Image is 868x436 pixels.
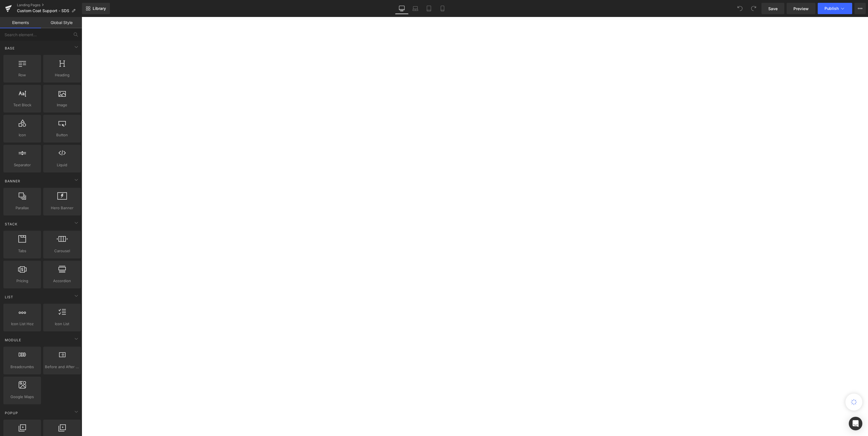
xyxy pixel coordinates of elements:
[41,17,82,28] a: Global Style
[854,3,866,14] button: More
[4,294,14,300] span: List
[17,3,82,7] a: Landing Pages
[5,394,39,400] span: Google Maps
[787,3,815,14] a: Preview
[4,410,19,416] span: Popup
[818,3,852,14] button: Publish
[4,221,18,227] span: Stack
[768,6,778,12] span: Save
[395,3,409,14] a: Desktop
[734,3,746,14] button: Undo
[793,6,809,12] span: Preview
[5,72,39,78] span: Row
[45,102,79,108] span: Image
[409,3,422,14] a: Laptop
[45,364,79,370] span: Before and After Images
[45,248,79,254] span: Carousel
[45,205,79,211] span: Hero Banner
[5,162,39,168] span: Separator
[45,72,79,78] span: Heading
[5,102,39,108] span: Text Block
[4,337,22,343] span: Module
[45,132,79,138] span: Button
[4,46,15,51] span: Base
[5,364,39,370] span: Breadcrumbs
[5,205,39,211] span: Parallax
[4,178,21,184] span: Banner
[5,321,39,327] span: Icon List Hoz
[45,162,79,168] span: Liquid
[5,248,39,254] span: Tabs
[5,132,39,138] span: Icon
[5,278,39,284] span: Pricing
[93,6,106,11] span: Library
[849,417,862,430] div: Open Intercom Messenger
[45,321,79,327] span: Icon List
[422,3,436,14] a: Tablet
[824,6,839,11] span: Publish
[45,278,79,284] span: Accordion
[17,8,69,13] span: Custom Coat Support - SDS
[436,3,449,14] a: Mobile
[748,3,759,14] button: Redo
[82,3,110,14] a: New Library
